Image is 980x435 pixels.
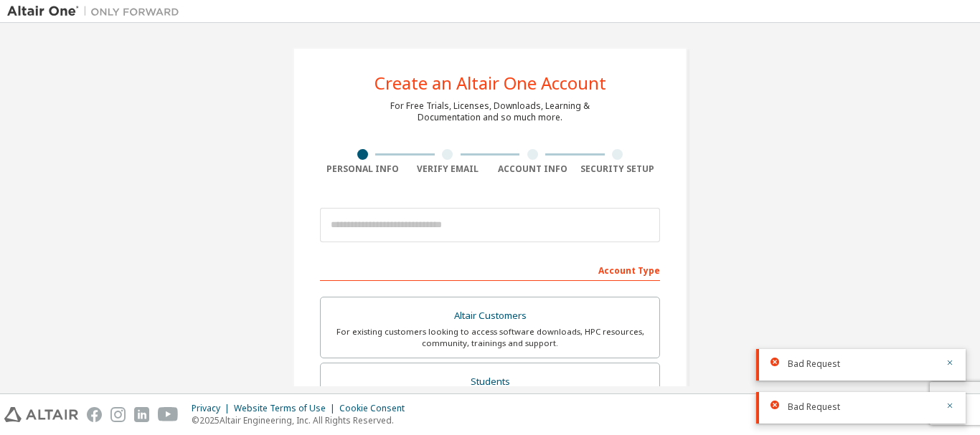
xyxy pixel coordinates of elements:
div: For Free Trials, Licenses, Downloads, Learning & Documentation and so much more. [390,100,590,123]
div: Security Setup [575,163,661,175]
img: Altair One [7,4,187,19]
div: Personal Info [320,163,405,175]
div: Cookie Consent [339,403,413,414]
div: Account Type [320,258,660,281]
p: © 2025 Altair Engineering, Inc. All Rights Reserved. [192,414,413,426]
div: Create an Altair One Account [374,75,606,92]
img: altair_logo.svg [4,407,78,422]
img: instagram.svg [110,407,126,422]
div: Altair Customers [329,306,651,326]
img: linkedin.svg [134,407,149,422]
span: Bad Request [788,358,840,370]
div: Privacy [192,403,234,414]
img: youtube.svg [158,407,179,422]
div: For existing customers looking to access software downloads, HPC resources, community, trainings ... [329,326,651,349]
div: Website Terms of Use [234,403,339,414]
div: Account Info [490,163,575,175]
div: Verify Email [405,163,491,175]
span: Bad Request [788,401,840,413]
div: Students [329,372,651,392]
img: facebook.svg [87,407,102,422]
